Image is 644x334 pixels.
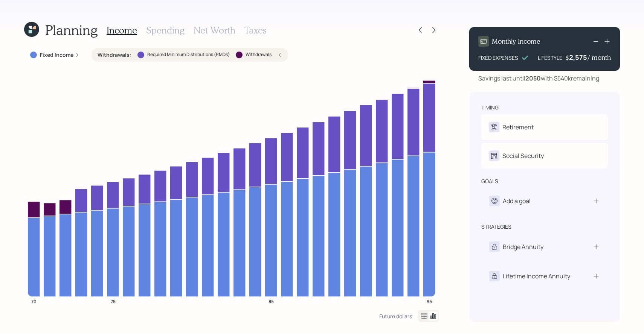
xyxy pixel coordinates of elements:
[481,223,511,231] div: strategies
[503,242,543,251] div: Bridge Annuity
[31,298,37,304] tspan: 70
[525,74,541,82] b: 2050
[107,25,137,36] h3: Income
[538,54,562,62] div: LIFESTYLE
[98,51,131,59] label: Withdrawals :
[269,298,274,304] tspan: 85
[502,123,534,132] div: Retirement
[492,37,540,46] h4: Monthly Income
[588,53,611,62] h4: / month
[45,22,98,38] h1: Planning
[478,74,599,83] div: Savings last until with $540k remaining
[246,52,272,58] label: Withdrawals
[503,196,531,205] div: Add a goal
[379,313,412,320] div: Future dollars
[194,25,235,36] h3: Net Worth
[146,25,185,36] h3: Spending
[565,53,569,62] h4: $
[502,151,544,160] div: Social Security
[111,298,116,304] tspan: 75
[481,178,498,185] div: goals
[569,53,588,62] div: 2,575
[147,52,230,58] label: Required Minimum Distributions (RMDs)
[40,51,73,59] label: Fixed Income
[503,272,570,281] div: Lifetime Income Annuity
[478,54,518,62] div: FIXED EXPENSES
[244,25,266,36] h3: Taxes
[427,298,432,304] tspan: 95
[481,104,499,111] div: timing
